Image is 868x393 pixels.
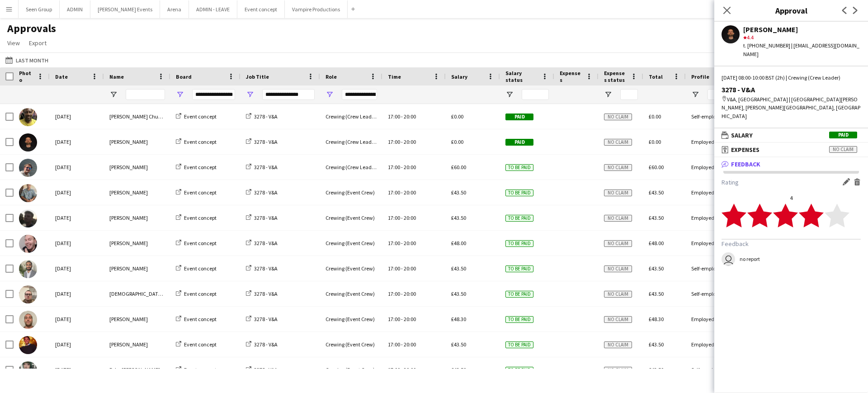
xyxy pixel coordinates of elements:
span: Self-employed Crew [691,113,737,120]
span: £48.00 [451,240,466,246]
span: £43.50 [451,189,466,196]
button: Open Filter Menu [176,90,184,99]
span: £48.30 [451,316,466,322]
img: Sam Kermode [19,336,37,354]
a: Event concept [176,189,217,196]
span: 3278 - V&A [254,366,278,373]
span: £43.50 [451,366,466,373]
span: £43.50 [451,341,466,348]
input: Salary status Filter Input [522,89,549,100]
button: Open Filter Menu [325,90,334,99]
span: To be paid [505,189,533,196]
span: Expenses status [604,70,627,83]
a: 3278 - V&A [246,265,278,272]
a: 3278 - V&A [246,189,278,196]
div: [PERSON_NAME] [104,129,170,154]
span: £60.00 [649,164,664,170]
div: [PERSON_NAME] [104,332,170,357]
span: 17:00 [388,189,400,196]
img: Christian Skinner [19,285,37,303]
button: Event concept [237,0,285,18]
button: ADMIN - LEAVE [189,0,237,18]
span: No claim [604,114,632,120]
a: 3278 - V&A [246,138,278,145]
a: Event concept [176,164,217,170]
span: 20:00 [404,366,416,373]
span: £43.50 [649,366,664,373]
a: Event concept [176,316,217,322]
a: 3278 - V&A [246,113,278,120]
a: 3278 - V&A [246,341,278,348]
img: Kian Chauhan [19,260,37,278]
div: [DATE] [50,104,104,129]
div: Crewing (Event Crew) [320,332,382,357]
span: 17:00 [388,290,400,297]
span: Event concept [184,164,217,170]
span: £48.30 [649,316,664,322]
img: Eldon Taylor [19,235,37,253]
div: Crewing (Event Crew) [320,357,382,382]
span: Employed Crew [691,341,727,348]
div: [PERSON_NAME] [743,25,861,33]
span: £60.00 [451,164,466,170]
img: Louie Applin [19,209,37,227]
div: V&A, [GEOGRAPHIC_DATA] | [GEOGRAPHIC_DATA][PERSON_NAME], [PERSON_NAME][GEOGRAPHIC_DATA], [GEOGRAP... [722,95,861,120]
span: - [401,366,403,373]
span: 3278 - V&A [254,265,278,272]
span: - [401,240,403,246]
span: - [401,214,403,221]
span: £0.00 [451,113,463,120]
span: - [401,265,403,272]
button: Open Filter Menu [505,90,514,99]
span: Export [29,39,47,47]
div: [DATE] [50,180,104,205]
span: 3278 - V&A [254,214,278,221]
span: View [7,39,20,47]
span: £43.50 [451,290,466,297]
a: Event concept [176,290,217,297]
span: 17:00 [388,265,400,272]
button: [PERSON_NAME] Events [90,0,160,18]
div: [DATE] [50,256,104,281]
div: [DATE] [50,332,104,357]
button: Open Filter Menu [246,90,254,99]
span: Self-employed Crew [691,290,737,297]
span: No claim [604,215,632,222]
h3: Feedback [722,240,861,248]
span: Total [649,73,663,80]
mat-expansion-panel-header: Feedback [714,157,868,171]
span: 3278 - V&A [254,138,278,145]
span: Event concept [184,113,217,120]
span: 20:00 [404,113,416,120]
img: Echo Aldhous [19,361,37,379]
div: Crewing (Event Crew) [320,281,382,306]
span: No claim [604,240,632,247]
div: Crewing (Event Crew) [320,256,382,281]
button: Open Filter Menu [691,90,699,99]
span: 20:00 [404,341,416,348]
span: £43.50 [649,214,664,221]
span: No claim [604,316,632,323]
span: Name [109,73,124,80]
div: [PERSON_NAME] Chucks Mordi [104,104,170,129]
a: Event concept [176,138,217,145]
span: 3278 - V&A [254,290,278,297]
span: 20:00 [404,290,416,297]
span: Profile [691,73,709,80]
div: [PERSON_NAME] [104,205,170,230]
img: Stephen Lyle [19,311,37,329]
span: Salary [451,73,467,80]
div: [DATE] [50,231,104,256]
button: Vampire Productions [285,0,348,18]
span: Event concept [184,189,217,196]
span: Board [176,73,192,80]
span: Employed Crew [691,240,727,246]
span: 20:00 [404,316,416,322]
button: Last Month [4,55,50,66]
div: Feedback [714,171,868,278]
a: 3278 - V&A [246,214,278,221]
div: Crewing (Crew Leader) [320,104,382,129]
a: 3278 - V&A [246,240,278,246]
span: - [401,341,403,348]
span: 20:00 [404,189,416,196]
